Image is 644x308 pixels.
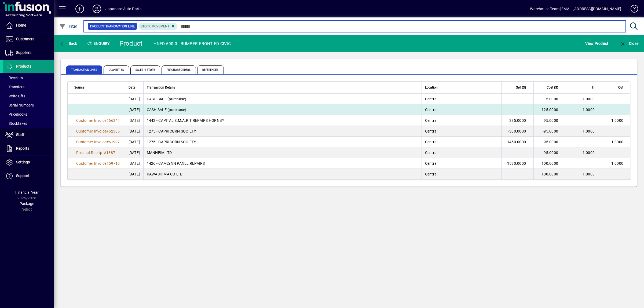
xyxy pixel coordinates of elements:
[15,190,39,195] span: Financial Year
[162,65,196,74] span: Purchase Orders
[425,129,438,133] span: Central
[592,85,595,90] span: In
[585,39,608,48] span: View Product
[16,50,31,55] span: Suppliers
[3,19,54,32] a: Home
[533,158,566,169] td: 100.0000
[90,24,135,29] span: Product Transaction Line
[533,169,566,179] td: 100.0000
[16,174,30,178] span: Support
[533,104,566,115] td: 125.0000
[125,147,143,158] td: [DATE]
[533,147,566,158] td: 95.0000
[5,103,34,107] span: Serial Numbers
[88,4,105,14] button: Profile
[130,65,160,74] span: Sales History
[583,172,595,176] span: 1.0000
[501,158,533,169] td: 1590.0000
[3,128,54,142] a: Staff
[74,118,122,123] a: Customer Invoice#66344
[143,115,422,126] td: 1442 - CAPITAL S.M.A.R.T REPAIRS HORNBY
[583,97,595,101] span: 1.0000
[583,108,595,112] span: 1.0000
[618,85,623,90] span: Out
[125,158,143,169] td: [DATE]
[533,94,566,104] td: 5.0000
[74,139,122,145] a: Customer Invoice#61997
[141,24,169,28] span: Stock movement
[143,104,422,115] td: CASH SALE (purchase)
[425,108,438,112] span: Central
[76,151,104,155] span: Product Receipt
[614,39,644,48] app-page-header-button: Close enquiry
[20,201,34,206] span: Package
[425,85,498,90] div: Location
[425,97,438,101] span: Central
[16,64,31,68] span: Products
[59,41,77,46] span: Back
[533,126,566,137] td: -95.0000
[74,128,122,134] a: Customer Invoice#62385
[425,85,438,90] span: Location
[3,91,54,101] a: Write Offs
[125,104,143,115] td: [DATE]
[143,169,422,179] td: KAWASHIMA CO LTD
[153,39,231,48] div: HNFD-600-0 - BUMPER FRONT FD CIVIC
[3,101,54,110] a: Serial Numbers
[516,85,526,90] span: Sell ($)
[5,85,24,89] span: Transfers
[627,1,637,19] a: Knowledge Base
[16,133,24,137] span: Staff
[109,140,120,144] span: 61997
[125,169,143,179] td: [DATE]
[76,118,106,123] span: Customer Invoice
[16,23,26,27] span: Home
[74,85,84,90] span: Source
[3,142,54,155] a: Reports
[119,39,143,48] div: Product
[425,140,438,144] span: Central
[3,82,54,91] a: Transfers
[125,115,143,126] td: [DATE]
[5,94,25,98] span: Write Offs
[547,85,558,90] span: Cost ($)
[109,129,120,133] span: 62385
[74,160,122,166] a: Customer Invoice#59710
[125,137,143,147] td: [DATE]
[105,5,141,13] div: Japanese Auto Parts
[530,5,621,13] div: Warehouse Team [EMAIL_ADDRESS][DOMAIN_NAME]
[583,151,595,155] span: 1.0000
[3,169,54,183] a: Support
[5,121,27,126] span: Stocktakes
[425,118,438,123] span: Central
[584,39,610,48] button: View Product
[59,24,77,28] span: Filter
[5,76,23,80] span: Receipts
[106,118,109,123] span: #
[54,39,83,48] app-page-header-button: Back
[3,46,54,60] a: Suppliers
[125,94,143,104] td: [DATE]
[71,4,88,14] button: Add
[3,110,54,119] a: Pricebooks
[583,129,595,133] span: 1.0000
[83,39,115,48] div: Enquiry
[58,39,79,48] button: Back
[106,140,109,144] span: #
[129,85,140,90] div: Date
[611,161,624,166] span: 1.0000
[618,39,640,48] button: Close
[147,85,175,90] span: Transaction Details
[74,150,117,156] a: Product Receipt#1387
[58,21,79,31] button: Filter
[611,118,624,123] span: 1.0000
[104,151,106,155] span: #
[106,129,109,133] span: #
[5,112,27,116] span: Pricebooks
[425,172,438,176] span: Central
[129,85,135,90] span: Date
[104,65,129,74] span: Quantities
[106,161,109,166] span: #
[197,65,224,74] span: References
[537,85,563,90] div: Cost ($)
